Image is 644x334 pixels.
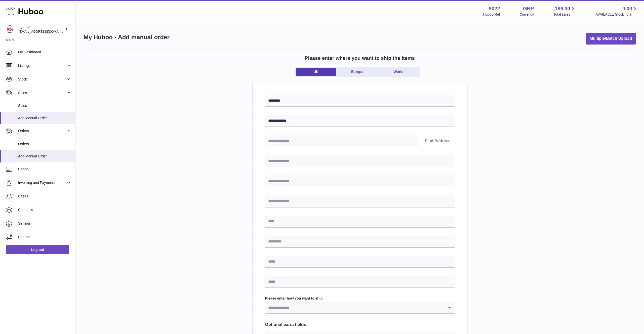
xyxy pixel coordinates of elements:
span: Usage [18,167,71,172]
span: Cases [18,194,71,199]
span: Orders [18,129,66,133]
label: Please enter how you want to ship [265,296,455,301]
span: [EMAIL_ADDRESS][DOMAIN_NAME] [19,29,74,33]
span: Stock [18,77,66,82]
span: Add Manual Order [18,154,71,159]
span: Orders [18,142,71,146]
a: 189.30 Total sales [553,5,576,17]
span: Settings [18,221,71,226]
a: Log out [6,245,69,254]
span: Channels [18,207,71,212]
span: Listings [18,63,66,68]
input: Search for option [265,302,445,313]
strong: GBP [523,5,534,12]
div: agautam [19,24,64,34]
span: AVAILABLE Stock Total [595,12,638,17]
a: 0.00 AVAILABLE Stock Total [595,5,638,17]
span: Sales [18,91,66,95]
div: Huboo Ref [483,12,500,17]
span: Total sales [553,12,576,17]
a: World [378,68,419,76]
span: Add Manual Order [18,116,71,120]
h2: Please enter where you want to ship the items [305,55,415,62]
strong: 9022 [489,5,500,12]
div: Currency [520,12,534,17]
span: 0.00 [622,5,632,12]
div: Search for option [265,302,455,314]
img: info@naturemedical.co.uk [6,25,14,33]
span: 189.30 [555,5,570,12]
span: My Dashboard [18,50,71,55]
span: Invoicing and Payments [18,180,66,185]
a: UK [296,68,336,76]
a: Europe [337,68,377,76]
span: Returns [18,235,71,239]
button: Multiple/Batch Upload [586,33,636,45]
span: Sales [18,103,71,108]
h2: Optional extra fields [265,322,455,328]
h1: My Huboo - Add manual order [84,33,170,41]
